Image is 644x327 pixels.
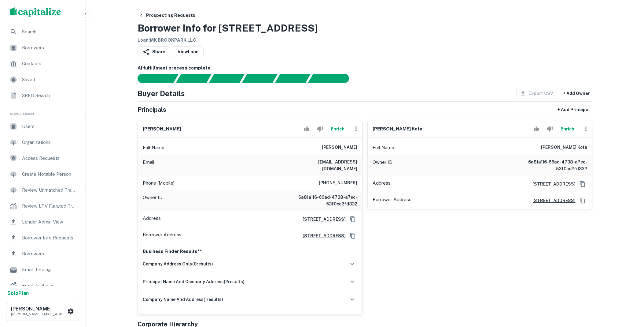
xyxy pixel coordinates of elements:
[319,179,357,187] h6: [PHONE_NUMBER]
[298,216,346,223] h6: [STREET_ADDRESS]
[209,74,245,83] div: Documents found, AI parsing details...
[5,183,80,197] a: Review Unmatched Transactions
[22,139,77,146] span: Organizations
[373,144,394,151] p: Full Name
[143,261,213,267] h6: company address only ( 0 results)
[5,88,80,103] a: SREO Search
[5,278,80,293] a: Email Analytics
[22,60,77,67] span: Contacts
[143,278,245,285] h6: principal name and company address ( 2 results)
[138,105,166,114] h5: Principals
[578,179,587,189] button: Copy Address
[5,119,80,134] a: Users
[578,196,587,205] button: Copy Address
[5,215,80,229] a: Lender Admin View
[22,266,77,273] span: Email Testing
[22,234,77,242] span: Borrower Info Requests
[5,72,80,87] a: Saved
[5,262,80,277] a: Email Testing
[373,196,411,205] p: Borrower Address
[301,123,312,135] button: Accept
[22,92,77,99] span: SREO Search
[138,37,318,44] h6: Loan : MK BROOKPARK LLC
[5,199,80,213] a: Review LTV Flagged Transactions
[348,231,357,240] button: Copy Address
[544,123,555,135] button: Reject
[275,74,311,83] div: Principals found, still searching for contact information. This may take time...
[6,302,79,321] button: [PERSON_NAME][PERSON_NAME][EMAIL_ADDRESS][DOMAIN_NAME]
[5,56,80,71] a: Contacts
[143,296,223,303] h6: company name and address ( 1 results)
[143,194,163,207] p: Owner ID
[176,74,212,83] div: Your request is received and processing...
[173,46,204,57] a: ViewLoan
[143,215,161,224] p: Address
[322,144,357,151] h6: [PERSON_NAME]
[22,202,77,210] span: Review LTV Flagged Transactions
[308,74,356,83] div: AI fulfillment process complete.
[242,74,278,83] div: Principals found, AI now looking for contact information...
[136,10,198,21] button: Prospecting Requests
[22,76,77,83] span: Saved
[22,186,77,194] span: Review Unmatched Transactions
[143,126,181,133] h6: [PERSON_NAME]
[22,171,77,178] span: Create Notable Person
[5,104,80,119] li: Super Admin
[541,144,587,151] h6: [PERSON_NAME] kota
[5,135,80,150] a: Organizations
[22,123,77,130] span: Users
[5,24,80,39] a: Search
[7,290,29,296] strong: Solo Plan
[22,44,77,51] span: Borrowers
[22,155,77,162] span: Access Requests
[558,123,577,135] button: Enrich
[315,123,325,135] button: Reject
[138,65,592,72] h6: AI fulfillment process complete.
[528,197,576,204] a: [STREET_ADDRESS]
[5,167,80,182] a: Create Notable Person
[143,231,182,240] p: Borrower Address
[5,151,80,166] a: Access Requests
[143,179,175,187] p: Phone (Mobile)
[613,278,644,307] iframe: Chat Widget
[284,194,357,207] h6: 6a81a116-66ad-4738-a7ec-53f0cc2fd332
[561,88,592,99] button: + Add Owner
[22,28,77,36] span: Search
[22,250,77,257] span: Borrowers
[138,46,170,57] button: Share
[328,123,348,135] button: Enrich
[7,290,29,297] a: SoloPlan
[10,7,61,17] img: capitalize-logo.png
[373,126,422,133] h6: [PERSON_NAME] kota
[528,181,576,187] a: [STREET_ADDRESS]
[5,231,80,245] a: Borrower Info Requests
[11,311,66,317] p: [PERSON_NAME][EMAIL_ADDRESS][DOMAIN_NAME]
[5,40,80,55] a: Borrowers
[5,246,80,261] a: Borrowers
[514,159,587,172] h6: 6a81a116-66ad-4738-a7ec-53f0cc2fd332
[143,248,357,255] p: Business Finder Results**
[130,74,176,83] div: Sending borrower request to AI...
[22,218,77,226] span: Lender Admin View
[348,215,357,224] button: Copy Address
[298,232,346,239] a: [STREET_ADDRESS]
[138,21,318,36] h3: Borrower Info for [STREET_ADDRESS]
[22,282,77,289] span: Email Analytics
